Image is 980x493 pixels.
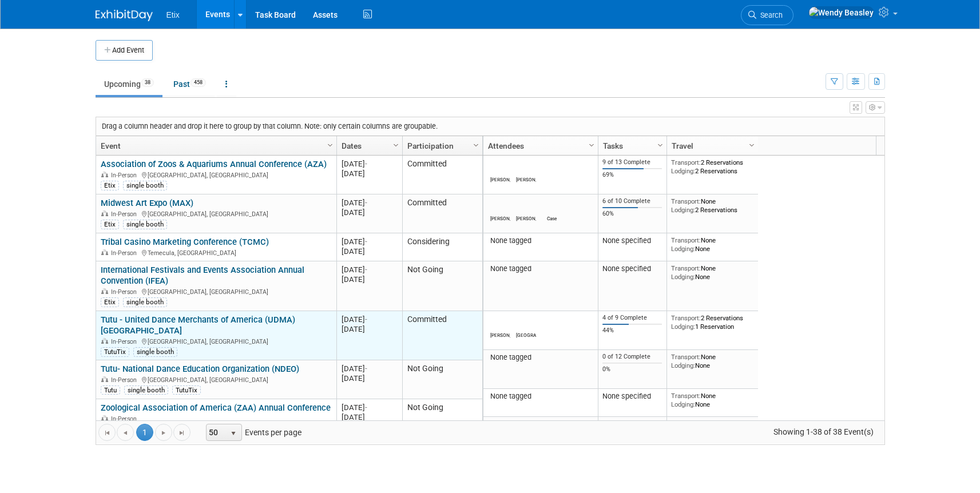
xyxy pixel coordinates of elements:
td: Committed [402,311,482,360]
span: Go to the first page [102,428,112,438]
td: Not Going [402,261,482,311]
a: Go to the next page [155,424,172,441]
span: Transport: [671,264,701,272]
a: Search [741,5,793,25]
span: Column Settings [656,141,665,150]
div: [GEOGRAPHIC_DATA], [GEOGRAPHIC_DATA] [101,170,331,180]
span: In-Person [111,210,140,218]
a: Past458 [165,73,215,95]
div: [DATE] [342,275,397,284]
img: In-Person Event [101,338,108,344]
img: In-Person Event [101,376,108,382]
div: Tutu [101,385,120,395]
div: [DATE] [342,169,397,178]
img: In-Person Event [101,249,108,255]
div: [DATE] [342,412,397,422]
a: International Festivals and Events Association Annual Convention (IFEA) [101,265,304,286]
div: single booth [133,347,177,356]
div: [DATE] [342,403,397,412]
td: Committed [402,156,482,194]
span: Events per page [191,424,313,441]
span: In-Person [111,249,140,257]
div: None None [671,264,753,281]
div: 4 of 9 Complete [602,314,662,322]
span: Lodging: [671,400,695,408]
a: Event [101,136,329,156]
div: 2 Reservations 2 Reservations [671,158,753,175]
a: Tasks [603,136,659,156]
span: Column Settings [326,141,335,150]
a: Attendees [488,136,590,156]
span: Lodging: [671,245,695,253]
a: Column Settings [654,136,666,153]
div: [DATE] [342,265,397,275]
span: Transport: [671,392,701,400]
div: single booth [123,297,167,307]
span: Go to the previous page [121,428,130,438]
a: Column Settings [745,136,758,153]
div: None tagged [487,392,593,401]
a: Upcoming38 [96,73,162,95]
a: Column Settings [390,136,402,153]
a: Column Settings [470,136,482,153]
span: Lodging: [671,323,695,331]
div: [DATE] [342,208,397,217]
div: [DATE] [342,315,397,324]
div: [GEOGRAPHIC_DATA], [GEOGRAPHIC_DATA] [101,336,331,346]
span: In-Person [111,172,140,179]
div: [DATE] [342,247,397,256]
div: 44% [602,327,662,335]
div: None tagged [487,353,593,362]
td: Considering [402,233,482,261]
div: 60% [602,210,662,218]
div: Wendy Beasley [516,175,536,182]
div: 9 of 13 Complete [602,158,662,166]
div: [GEOGRAPHIC_DATA], [GEOGRAPHIC_DATA] [101,375,331,384]
span: In-Person [111,415,140,423]
div: None None [671,236,753,253]
a: Tutu- National Dance Education Organization (NDEO) [101,364,299,374]
div: Case DeBusk [542,214,562,221]
span: - [365,160,367,168]
span: Lodging: [671,273,695,281]
span: - [365,237,367,246]
div: Lakisha Cooper [490,331,510,338]
span: Etix [166,10,180,19]
div: 0 of 12 Complete [602,353,662,361]
span: Lodging: [671,361,695,369]
img: In-Person Event [101,415,108,421]
div: [DATE] [342,373,397,383]
a: Go to the previous page [117,424,134,441]
span: - [365,198,367,207]
span: 458 [191,78,206,87]
span: Transport: [671,158,701,166]
img: Wendy Beasley [808,6,874,19]
div: Etix [101,220,119,229]
a: Go to the last page [173,424,191,441]
span: Transport: [671,314,701,322]
span: Go to the last page [177,428,187,438]
span: Column Settings [587,141,596,150]
span: Lodging: [671,167,695,175]
a: Tribal Casino Marketing Conference (TCMC) [101,237,269,247]
td: Committed [402,194,482,233]
span: In-Person [111,376,140,384]
img: Jared McEntire [494,200,507,214]
div: Todd Pryor [490,175,510,182]
a: Association of Zoos & Aquariums Annual Conference (AZA) [101,159,327,169]
div: [DATE] [342,324,397,334]
a: Tutu - United Dance Merchants of America (UDMA) [GEOGRAPHIC_DATA] [101,315,295,336]
button: Add Event [96,40,153,61]
span: Search [756,11,783,19]
a: Zoological Association of America (ZAA) Annual Conference [101,403,331,413]
a: Travel [672,136,751,156]
div: None None [671,392,753,408]
div: None 2 Reservations [671,197,753,214]
div: Jared McEntire [490,214,510,221]
div: single booth [123,220,167,229]
span: Transport: [671,236,701,244]
span: - [365,403,367,412]
span: Column Settings [391,141,400,150]
span: 38 [141,78,154,87]
div: None None [671,353,753,369]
